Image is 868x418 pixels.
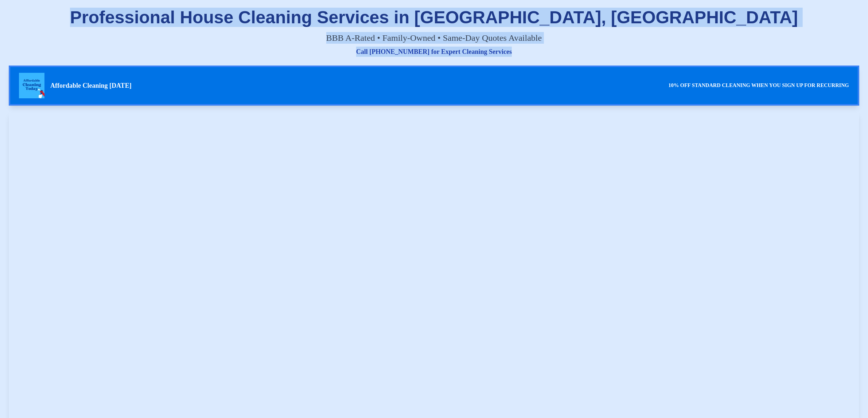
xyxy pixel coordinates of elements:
p: 10% OFF STANDARD CLEANING WHEN YOU SIGN UP FOR RECURRING [669,82,849,90]
img: ACT Logo [19,73,44,98]
span: Affordable Cleaning [DATE] [50,80,132,91]
p: Call [PHONE_NUMBER] for Expert Cleaning Services [9,47,859,57]
h1: Professional House Cleaning Services in [GEOGRAPHIC_DATA], [GEOGRAPHIC_DATA] [9,9,859,26]
p: BBB A-Rated • Family-Owned • Same-Day Quotes Available [9,32,859,44]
